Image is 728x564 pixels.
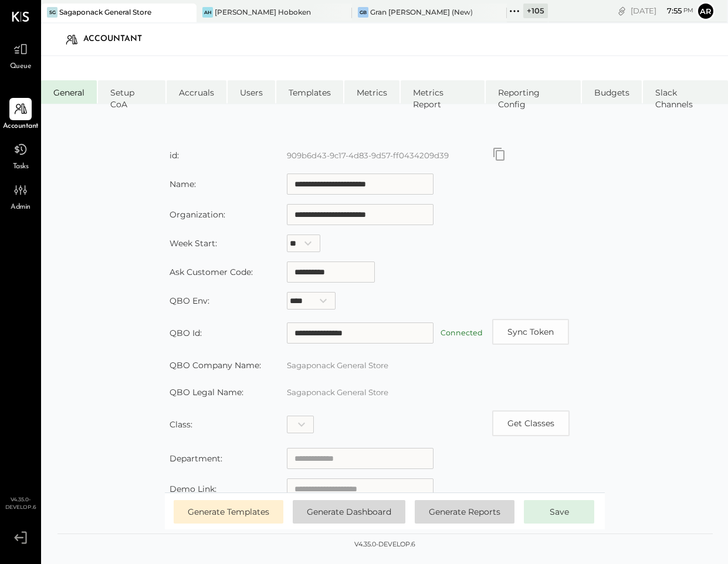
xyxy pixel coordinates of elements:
span: Save [550,507,569,517]
label: Name: [170,179,196,189]
label: id: [170,150,179,161]
label: Class: [170,419,192,430]
a: Admin [1,179,40,213]
button: Ar [696,2,715,21]
div: GB [358,7,368,18]
span: Accountant [3,121,39,132]
label: Week Start: [170,238,217,249]
li: Metrics Report [401,80,485,104]
span: Tasks [13,162,29,172]
label: Department: [170,453,222,464]
button: Generate Templates [174,500,283,524]
span: Queue [10,62,32,72]
button: Generate Reports [415,500,514,524]
div: Sagaponack General Store [59,7,151,17]
li: Setup CoA [98,80,165,104]
label: Sagaponack General Store [287,361,388,370]
div: + 105 [523,4,548,18]
a: Accountant [1,98,40,132]
a: Queue [1,38,40,72]
li: Reporting Config [486,80,581,104]
span: Generate Dashboard [307,507,391,517]
button: Copy id [492,410,570,436]
span: Generate Templates [188,507,269,517]
div: Accountant [83,30,154,49]
label: Demo Link: [170,484,216,494]
div: SG [47,7,57,18]
li: Users [228,80,275,104]
label: QBO Env: [170,295,209,306]
div: v 4.35.0-develop.6 [354,540,415,549]
span: Admin [11,202,31,213]
label: QBO Id: [170,328,202,338]
button: Generate Dashboard [293,500,405,524]
div: Gran [PERSON_NAME] (New) [370,7,473,17]
div: [PERSON_NAME] Hoboken [215,7,311,17]
li: Metrics [344,80,399,104]
label: QBO Company Name: [170,360,261,371]
a: Tasks [1,138,40,172]
li: Budgets [582,80,642,104]
label: Ask Customer Code: [170,267,253,277]
div: copy link [616,5,628,17]
div: AH [202,7,213,18]
div: [DATE] [631,5,693,16]
span: Generate Reports [429,507,500,517]
li: General [41,80,97,104]
label: Connected [441,328,483,337]
label: Sagaponack General Store [287,388,388,397]
li: Templates [276,80,343,104]
label: QBO Legal Name: [170,387,243,397]
li: Accruals [167,80,226,104]
li: Slack Channels [643,80,728,104]
button: Save [524,500,594,524]
button: Sync Token [492,319,569,345]
label: 909b6d43-9c17-4d83-9d57-ff0434209d39 [287,151,449,160]
label: Organization: [170,209,225,220]
button: Copy id [492,147,506,161]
